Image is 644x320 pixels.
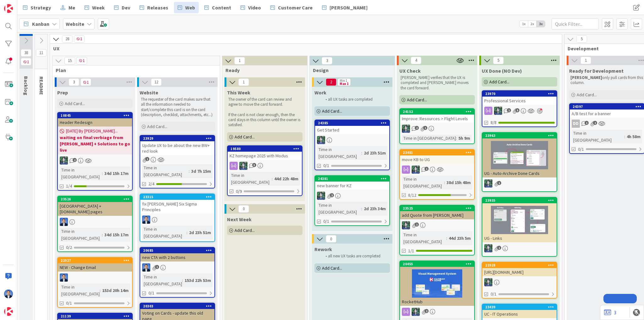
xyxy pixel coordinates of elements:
[69,78,79,86] span: 3
[361,205,362,212] span: :
[317,192,325,200] img: CR
[403,262,474,266] div: 20455
[444,179,445,186] span: :
[624,133,625,140] span: :
[322,108,342,114] span: Add Card...
[402,176,444,189] div: Time in [GEOGRAPHIC_DATA]
[362,149,387,156] div: 2d 23h 51m
[482,304,557,310] div: 23439
[593,121,597,125] span: 2
[400,109,474,123] div: 24152Improve: Resources > Flight Levels
[148,290,154,296] span: 0/1
[102,231,103,238] span: :
[58,196,132,202] div: 23526
[484,244,492,252] img: CR
[411,57,421,64] span: 4
[81,2,108,13] a: Week
[400,115,474,123] div: Improve: Resources > Flight Levels
[399,205,475,255] a: 23525add Quote from [PERSON_NAME]CRTime in [GEOGRAPHIC_DATA]:44d 23h 5m1/1
[23,76,29,95] span: Backlog
[236,188,242,195] span: 0/9
[66,300,72,306] span: 0/1
[57,112,133,191] a: 10845Header Redesign[DATE] By [PERSON_NAME]...waiting on final verbiage from [PERSON_NAME] + Solu...
[585,121,589,125] span: 1
[103,231,130,238] div: 34d 15h 17m
[361,149,362,156] span: :
[53,45,554,52] span: UX
[322,97,389,102] li: all UX tasks are completed
[227,145,303,196] a: 19580KZ homepage 2025 with ModusCRTime in [GEOGRAPHIC_DATA]:44d 22h 48m0/9
[148,181,154,187] span: 2/4
[225,67,299,73] span: Ready
[238,78,249,86] span: 1
[140,194,214,214] div: 23315fix [PERSON_NAME] Six Sigma Principles
[330,193,334,197] span: 2
[412,308,420,316] img: CR
[73,158,77,162] span: 2
[489,79,509,85] span: Add Card...
[32,20,49,28] span: Kanban
[58,113,132,126] div: 10845Header Redesign
[482,310,557,318] div: UC - IT Operations
[58,258,132,263] div: 22927
[57,257,133,308] a: 22927NEW - Change EmailDPTime in [GEOGRAPHIC_DATA]:153d 20h 14m0/1
[228,162,302,170] div: CR
[497,181,501,185] span: 1
[80,78,91,86] span: 1
[457,135,472,142] div: 5h 9m
[482,262,557,276] div: 22928[URL][DOMAIN_NAME]
[66,183,72,189] span: 1/4
[572,130,624,143] div: Time in [GEOGRAPHIC_DATA]
[580,57,591,64] span: 1
[497,246,501,250] span: 1
[423,126,427,130] span: 1
[318,121,389,125] div: 24385
[415,222,419,227] span: 1
[403,109,474,114] div: 24152
[122,4,130,11] span: Dev
[400,308,474,316] div: CR
[400,205,474,211] div: 23525
[267,2,316,13] a: Customer Care
[140,248,214,253] div: 20685
[400,221,474,229] div: CR
[182,277,183,284] span: :
[58,202,132,216] div: [GEOGRAPHIC_DATA] + [DOMAIN_NAME] pages
[58,218,132,226] div: DP
[400,155,474,164] div: move KB to UG
[4,307,13,316] img: avatar
[234,57,245,65] span: 1
[100,287,101,294] span: :
[400,261,474,267] div: 20455
[228,146,302,152] div: 19580
[140,136,214,155] div: 23929Update UX to be about the new BW+ red look
[60,228,102,242] div: Time in [GEOGRAPHIC_DATA]
[235,227,255,233] span: Add Card...
[140,253,214,261] div: new CTA with 2 buttons
[143,195,214,199] div: 23315
[186,229,187,236] span: :
[4,4,13,13] img: Visit kanbanzone.com
[57,2,79,13] a: Me
[446,235,447,242] span: :
[136,2,172,13] a: Releases
[576,35,587,43] span: 5
[141,97,214,117] p: The requester of the card makes sure that all the information needed to start/complete this card ...
[58,313,132,319] div: 21139
[322,254,389,259] li: all new UX tasks are completed
[228,97,301,107] p: The owner of the card can review and agree to move the card forward.
[58,258,132,272] div: 22927NEW - Change Email
[142,263,150,272] img: DP
[400,166,474,174] div: CR
[485,198,557,203] div: 23935
[482,91,557,97] div: 23970
[140,263,214,272] div: DP
[36,49,47,57] span: 11
[110,2,134,13] a: Dev
[140,216,214,224] div: DP
[58,118,132,126] div: Header Redesign
[238,205,249,213] span: 0
[323,162,329,169] span: 0/1
[399,68,421,74] span: UX Check
[482,268,557,276] div: [URL][DOMAIN_NAME]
